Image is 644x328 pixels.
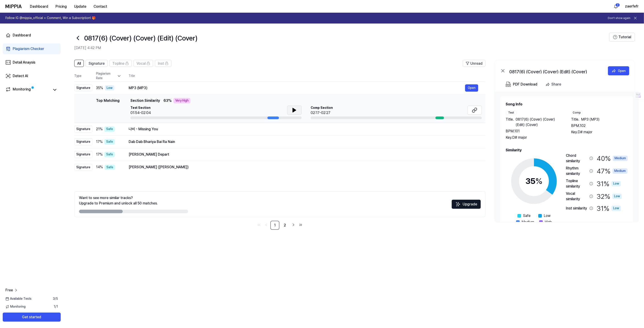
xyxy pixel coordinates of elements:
div: 47 % [597,166,627,176]
a: Detail Anaysis [3,57,61,68]
div: Safe [104,152,115,157]
span: 1 / 1 [54,304,58,309]
img: 알림 [613,4,619,9]
div: 02:17-02:27 [311,110,333,116]
div: 나비 - Missing You [129,126,478,132]
button: Inst [155,60,171,67]
h2: Similarity [506,147,628,153]
div: Low [611,181,621,186]
a: Detect AI [3,71,61,81]
span: Free [5,288,13,293]
span: 14 % [96,164,103,170]
button: Tutorial [609,33,635,42]
span: Title . [506,117,514,128]
span: Vocal [137,61,146,66]
div: Safe [104,139,115,145]
span: MP3 (MP3) [581,117,600,122]
button: Update [70,2,90,11]
span: Title . [571,117,579,122]
div: 40 % [597,153,628,164]
div: Plagiarism Checker [13,46,44,52]
button: Pricing [52,2,70,11]
div: Detail Anaysis [13,60,35,65]
span: 35 % [96,85,103,91]
div: Open [618,68,626,73]
div: Low [105,85,114,91]
div: Monitoring [13,87,31,93]
div: Chord similarity [566,153,588,164]
th: Type [74,71,92,82]
div: Signature [74,138,92,145]
span: High [545,219,552,225]
div: Dab Dab Bhariya Bai Ra Nain [129,139,478,145]
button: zaerfefr [625,4,639,9]
nav: pagination [74,221,485,230]
th: Title [129,71,485,81]
div: Medium [613,168,627,174]
div: Want to see more similar tracks? Upgrade to Premium and unlock all 50 matches. [79,195,158,206]
div: Detect AI [13,73,28,79]
button: Unread [463,60,485,67]
div: Very High [173,98,190,103]
a: SparklesUpgrade [452,204,481,208]
a: 1 [270,221,279,230]
div: Signature [74,151,92,158]
div: PDF Download [513,81,537,87]
button: Share [544,80,565,89]
div: BPM. 102 [571,123,628,128]
div: Topline similarity [566,178,588,189]
a: Go to first page [256,222,262,228]
div: 2 [615,3,620,7]
div: Inst similarity [566,206,588,211]
a: Free [5,288,18,293]
button: Open [465,84,478,92]
button: Signature [86,60,108,67]
span: 17 % [96,152,103,157]
h2: Song Info [506,102,628,107]
img: PDF Download [506,82,511,87]
div: [PERSON_NAME] Depart [129,152,478,157]
span: 21 % [96,126,103,132]
span: Monitoring [5,304,26,309]
span: Comp Section [311,106,333,110]
h1: 0817(6) (Cover) (Cover) (Edit) (Cover) [84,33,197,43]
span: 17 % [96,139,103,145]
div: Signature [74,164,92,171]
div: Signature [74,85,92,91]
div: Key. D# major [571,129,628,135]
span: 3 / 5 [53,297,58,301]
span: Low [544,213,550,219]
button: Dashboard [26,2,52,11]
button: 알림2 [612,3,620,10]
span: Section Similarity [130,98,160,103]
button: Get started [3,313,61,322]
span: 0817(6) (Cover) (Cover) (Edit) (Cover) [516,117,562,128]
button: PDF Download [505,80,538,89]
h1: Follow IG @mippia_official + Comment, Win a Subscription! 🎁 [5,16,96,20]
a: Dashboard [3,30,61,41]
button: Contact [90,2,111,11]
a: Plagiarism Checker [3,43,61,54]
button: Open [608,66,629,75]
div: Low [612,194,622,199]
span: Available Tests [5,297,31,301]
div: Comp [571,111,583,115]
div: Dashboard [13,33,31,38]
div: Top Matching [96,98,120,119]
div: Vocal similarity [566,191,588,202]
div: Rhythm similarity [566,166,588,176]
a: Update [70,0,90,13]
button: All [74,60,84,67]
span: All [77,61,81,66]
div: Test [506,111,517,115]
img: Sparkles [455,202,461,207]
div: BPM. 101 [506,128,562,134]
div: 32 % [597,191,622,202]
div: [PERSON_NAME] ([PERSON_NAME]) [129,164,478,170]
span: Unread [470,61,483,66]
